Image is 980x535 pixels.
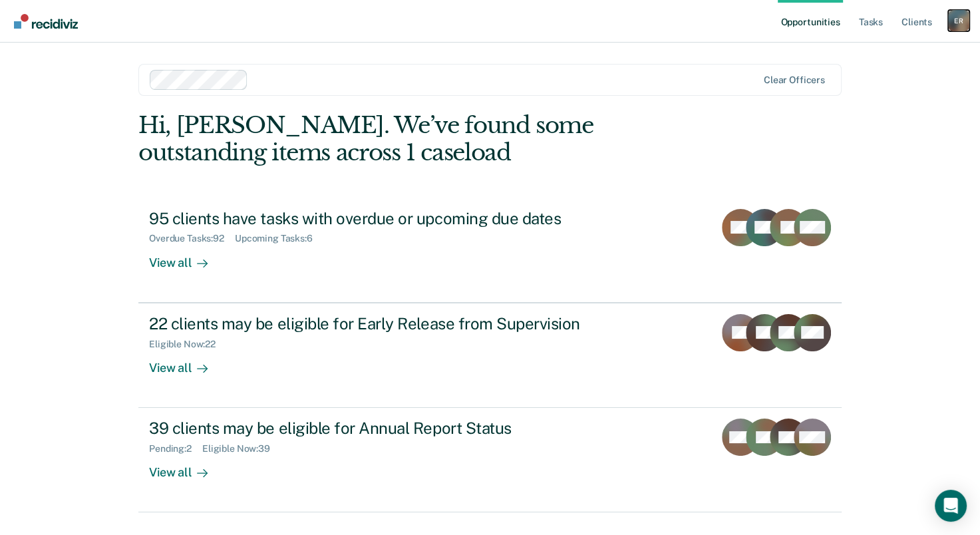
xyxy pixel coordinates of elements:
img: Recidiviz [14,14,78,29]
a: 39 clients may be eligible for Annual Report StatusPending:2Eligible Now:39View all [138,408,842,512]
div: View all [149,349,224,375]
div: 22 clients may be eligible for Early Release from Supervision [149,314,616,333]
div: Eligible Now : 39 [202,443,281,454]
div: Overdue Tasks : 92 [149,233,235,244]
div: Clear officers [764,75,825,86]
a: 22 clients may be eligible for Early Release from SupervisionEligible Now:22View all [138,303,842,408]
div: Pending : 2 [149,443,202,454]
div: 39 clients may be eligible for Annual Report Status [149,419,616,438]
div: 95 clients have tasks with overdue or upcoming due dates [149,209,616,228]
button: Profile dropdown button [948,10,969,31]
div: E R [948,10,969,31]
div: Upcoming Tasks : 6 [235,233,323,244]
a: 95 clients have tasks with overdue or upcoming due datesOverdue Tasks:92Upcoming Tasks:6View all [138,198,842,303]
div: Eligible Now : 22 [149,339,226,350]
div: Open Intercom Messenger [935,490,967,522]
div: View all [149,244,224,270]
div: Hi, [PERSON_NAME]. We’ve found some outstanding items across 1 caseload [138,112,701,166]
div: View all [149,454,224,480]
